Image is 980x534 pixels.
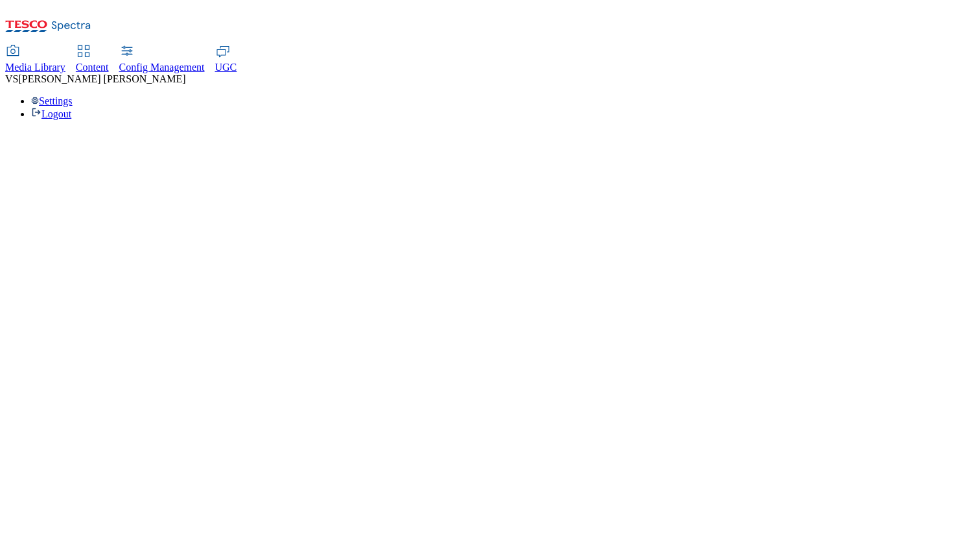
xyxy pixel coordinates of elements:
[18,73,185,84] span: [PERSON_NAME] [PERSON_NAME]
[76,62,109,73] span: Content
[215,62,237,73] span: UGC
[5,73,18,84] span: VS
[119,46,205,73] a: Config Management
[119,62,205,73] span: Config Management
[31,108,71,119] a: Logout
[31,95,73,106] a: Settings
[215,46,237,73] a: UGC
[5,46,65,73] a: Media Library
[76,46,109,73] a: Content
[5,62,65,73] span: Media Library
